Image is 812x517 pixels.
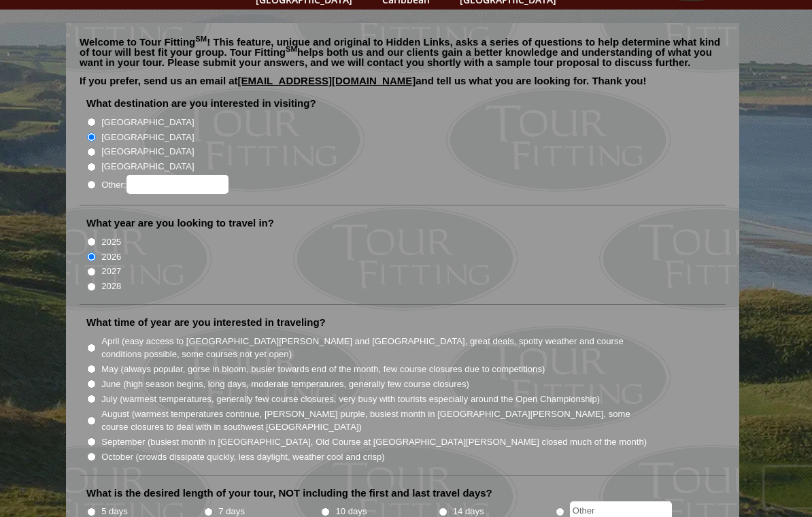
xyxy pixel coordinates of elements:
label: [GEOGRAPHIC_DATA] [101,131,194,144]
label: [GEOGRAPHIC_DATA] [101,160,194,173]
label: [GEOGRAPHIC_DATA] [101,116,194,129]
label: May (always popular, gorse in bloom, busier towards end of the month, few course closures due to ... [101,363,545,376]
label: What year are you looking to travel in? [86,216,274,230]
label: What time of year are you interested in traveling? [86,316,326,329]
label: What is the desired length of your tour, NOT including the first and last travel days? [86,486,492,500]
label: What destination are you interested in visiting? [86,97,316,110]
label: 2026 [101,250,121,264]
label: June (high season begins, long days, moderate temperatures, generally few course closures) [101,378,469,391]
sup: SM [286,45,297,53]
label: April (easy access to [GEOGRAPHIC_DATA][PERSON_NAME] and [GEOGRAPHIC_DATA], great deals, spotty w... [101,335,648,361]
p: If you prefer, send us an email at and tell us what you are looking for. Thank you! [80,76,726,96]
label: October (crowds dissipate quickly, less daylight, weather cool and crisp) [101,450,385,464]
label: [GEOGRAPHIC_DATA] [101,145,194,159]
label: 2027 [101,265,121,278]
label: Other: [101,175,228,194]
label: September (busiest month in [GEOGRAPHIC_DATA], Old Course at [GEOGRAPHIC_DATA][PERSON_NAME] close... [101,435,647,449]
label: August (warmest temperatures continue, [PERSON_NAME] purple, busiest month in [GEOGRAPHIC_DATA][P... [101,407,648,434]
input: Other: [126,175,229,194]
sup: SM [195,35,207,43]
label: 2028 [101,280,121,293]
p: Welcome to Tour Fitting ! This feature, unique and original to Hidden Links, asks a series of que... [80,37,726,67]
label: July (warmest temperatures, generally few course closures, very busy with tourists especially aro... [101,393,600,406]
a: [EMAIL_ADDRESS][DOMAIN_NAME] [238,75,416,86]
label: 2025 [101,235,121,249]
